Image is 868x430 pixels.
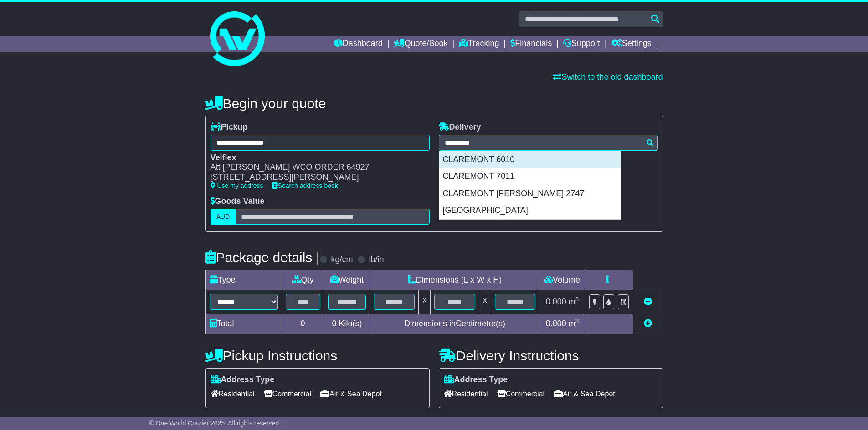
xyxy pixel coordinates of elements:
[334,36,383,52] a: Dashboard
[282,270,324,290] td: Qty
[439,135,658,151] typeahead: Please provide city
[510,36,552,52] a: Financials
[370,270,539,290] td: Dimensions (L x W x H)
[264,387,311,401] span: Commercial
[539,270,585,290] td: Volume
[211,172,421,182] div: [STREET_ADDRESS][PERSON_NAME],
[211,153,421,163] div: Velflex
[546,297,566,306] span: 0.000
[282,314,324,334] td: 0
[439,151,621,168] div: CLAREMONT 6010
[569,297,579,306] span: m
[439,122,481,132] label: Delivery
[331,255,353,265] label: kg/cm
[554,387,615,401] span: Air & Sea Depot
[320,387,382,401] span: Air & Sea Depot
[575,318,579,324] sup: 3
[497,387,544,401] span: Commercial
[439,202,621,219] div: [GEOGRAPHIC_DATA]
[611,36,652,52] a: Settings
[546,319,566,328] span: 0.000
[459,36,499,52] a: Tracking
[369,255,384,265] label: lb/in
[211,209,236,225] label: AUD
[444,375,508,385] label: Address Type
[211,387,255,401] span: Residential
[553,72,663,81] a: Switch to the old dashboard
[205,96,663,111] h4: Begin your quote
[419,290,431,314] td: x
[569,319,579,328] span: m
[563,36,600,52] a: Support
[332,319,336,328] span: 0
[211,197,265,207] label: Goods Value
[211,375,275,385] label: Address Type
[439,168,621,185] div: CLAREMONT 7011
[644,319,652,328] a: Add new item
[324,270,370,290] td: Weight
[324,314,370,334] td: Kilo(s)
[211,182,263,189] a: Use my address
[205,348,430,363] h4: Pickup Instructions
[444,387,488,401] span: Residential
[370,314,539,334] td: Dimensions in Centimetre(s)
[149,420,281,427] span: © One World Courier 2025. All rights reserved.
[211,122,248,132] label: Pickup
[439,185,621,202] div: CLAREMONT [PERSON_NAME] 2747
[575,296,579,303] sup: 3
[272,182,338,189] a: Search address book
[205,250,320,265] h4: Package details |
[394,36,447,52] a: Quote/Book
[644,297,652,306] a: Remove this item
[479,290,491,314] td: x
[211,162,421,172] div: Att [PERSON_NAME] WCO ORDER 64927
[205,270,282,290] td: Type
[205,314,282,334] td: Total
[439,348,663,363] h4: Delivery Instructions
